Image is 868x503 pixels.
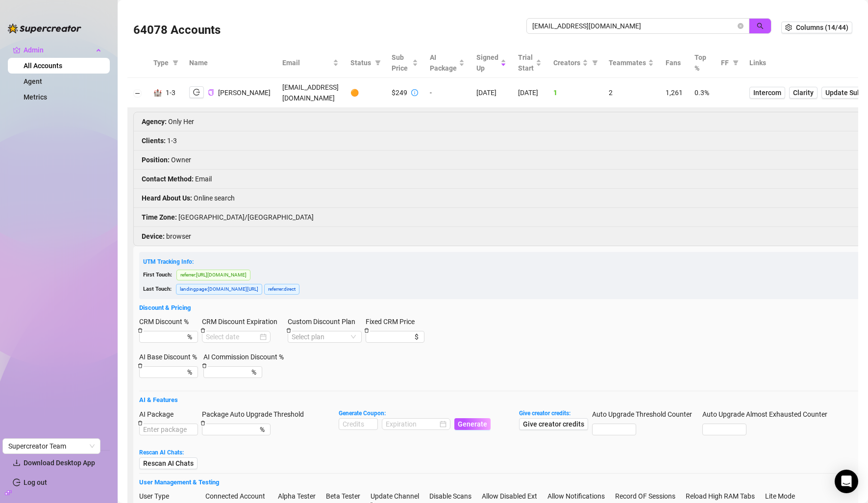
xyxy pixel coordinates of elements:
[24,93,47,101] a: Metrics
[350,89,359,97] span: 🟠
[615,491,682,502] label: Record OF Sessions
[350,57,371,68] span: Status
[339,419,377,429] input: Credits
[138,328,143,333] span: delete
[24,77,42,85] a: Agent
[593,424,636,435] input: Auto Upgrade Threshold Counter
[392,87,407,98] div: $249
[139,424,198,435] input: AI Package
[142,194,192,202] strong: Heard About Us :
[166,87,175,98] div: 1-3
[796,24,848,31] span: Columns (14/44)
[835,470,858,493] div: Open Intercom Messenger
[339,410,386,417] strong: Generate Coupon:
[176,270,250,280] span: referrer : [URL][DOMAIN_NAME]
[203,352,290,362] label: AI Commission Discount %
[424,78,471,108] td: -
[142,137,166,145] strong: Clients :
[278,491,322,502] label: Alpha Tester
[793,87,814,98] span: Clarity
[553,89,557,97] span: 1
[458,420,487,428] span: Generate
[8,24,81,33] img: logo-BBDzfeDw.svg
[785,24,792,31] span: setting
[143,258,194,265] span: UTM Tracking Info:
[392,52,410,74] span: Sub Price
[133,23,221,38] h3: 64078 Accounts
[454,418,491,430] button: Generate
[429,491,478,502] label: Disable Scans
[603,48,660,78] th: Teammates
[609,57,646,68] span: Teammates
[143,272,172,278] span: First Touch:
[749,87,785,99] a: Intercom
[366,316,421,327] label: Fixed CRM Price
[733,60,739,66] span: filter
[205,491,272,502] label: Connected Account
[200,328,205,333] span: delete
[143,286,172,292] span: Last Touch:
[471,48,512,78] th: Signed Up
[5,489,12,496] span: build
[512,78,547,108] td: [DATE]
[142,213,177,221] strong: Time Zone :
[138,421,143,426] span: delete
[142,232,165,240] strong: Device :
[143,367,185,377] input: AI Base Discount %
[207,367,249,377] input: AI Commission Discount %
[694,89,709,97] span: 0.3%
[276,78,345,108] td: [EMAIL_ADDRESS][DOMAIN_NAME]
[24,459,95,467] span: Download Desktop App
[702,409,834,420] label: Auto Upgrade Almost Exhausted Counter
[171,55,180,70] span: filter
[139,457,198,469] button: Rescan AI Chats
[721,57,729,68] span: FF
[753,87,781,98] span: Intercom
[8,439,95,453] span: Supercreator Team
[139,491,175,502] label: User Type
[202,409,310,420] label: Package Auto Upgrade Threshold
[139,449,184,456] strong: Rescan AI Chats:
[592,60,598,66] span: filter
[592,409,698,420] label: Auto Upgrade Threshold Counter
[193,89,200,96] span: logout
[208,89,214,96] span: copy
[142,175,194,183] strong: Contact Method :
[142,156,170,164] strong: Position :
[143,459,194,467] span: Rescan AI Chats
[471,78,512,108] td: [DATE]
[424,48,471,78] th: AI Package
[24,62,62,70] a: All Accounts
[482,491,544,502] label: Allow Disabled Ext
[24,478,47,486] a: Log out
[202,316,284,327] label: CRM Discount Expiration
[326,491,367,502] label: Beta Tester
[139,352,203,362] label: AI Base Discount %
[202,363,207,368] span: delete
[386,48,424,78] th: Sub Price
[208,89,214,96] button: Copy Account UID
[411,89,418,96] span: info-circle
[547,48,603,78] th: Creators
[789,87,818,99] a: Clarity
[13,46,21,54] span: crown
[218,89,271,97] span: [PERSON_NAME]
[609,89,613,97] span: 2
[765,491,801,502] label: Lite Mode
[183,48,276,78] th: Name
[138,363,143,368] span: delete
[590,55,600,70] span: filter
[142,118,167,126] strong: Agency :
[519,418,588,430] button: Give creator credits
[738,23,744,29] button: close-circle
[13,459,21,467] span: download
[200,421,205,426] span: delete
[373,55,383,70] span: filter
[547,491,611,502] label: Allow Notifications
[143,331,185,342] input: CRM Discount %
[686,491,761,502] label: Reload High RAM Tabs
[519,410,570,417] strong: Give creator credits:
[153,57,169,68] span: Type
[139,316,195,327] label: CRM Discount %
